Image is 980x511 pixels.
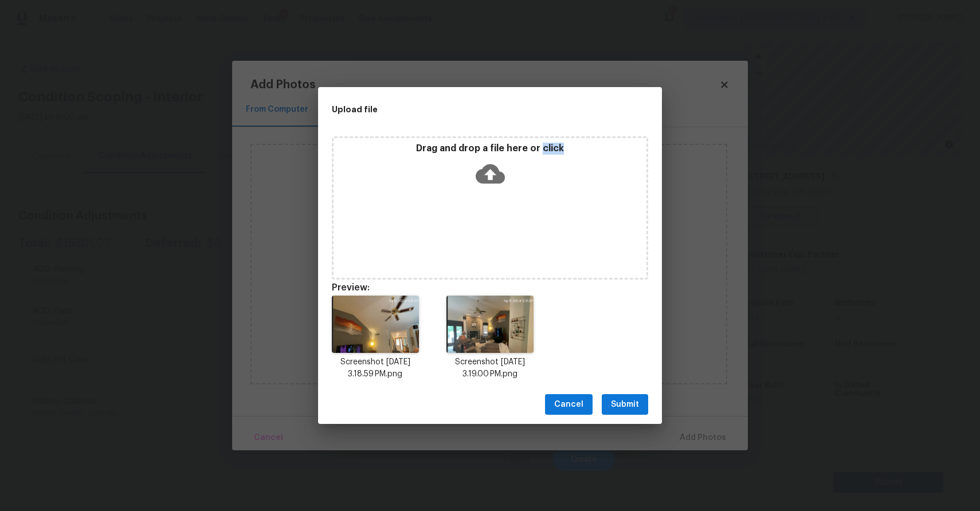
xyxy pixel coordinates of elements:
[332,296,419,353] img: 83QojAAAAAElFTkSuQmCC
[446,296,534,353] img: 8HU4YwutrMGc8AAAAASUVORK5CYII=
[332,103,597,116] h2: Upload file
[446,356,534,380] p: Screenshot [DATE] 3.19.00 PM.png
[611,398,639,412] span: Submit
[334,143,646,155] p: Drag and drop a file here or click
[332,356,419,380] p: Screenshot [DATE] 3.18.59 PM.png
[545,394,593,415] button: Cancel
[602,394,648,415] button: Submit
[554,398,583,412] span: Cancel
